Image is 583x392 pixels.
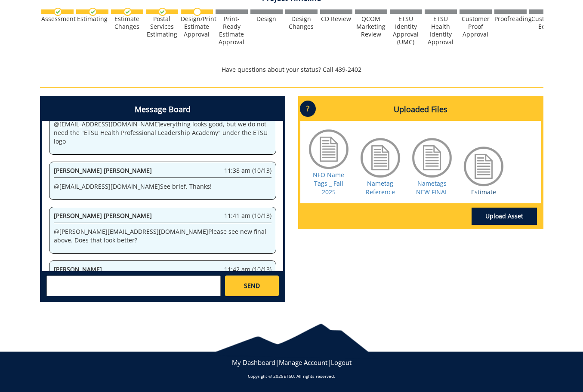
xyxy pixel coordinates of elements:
[471,188,496,196] a: Estimate
[46,276,221,296] textarea: messageToSend
[300,101,316,117] p: ?
[224,265,271,274] span: 11:42 am (10/13)
[460,15,492,38] div: Customer Proof Approval
[224,211,271,220] span: 11:41 am (10/13)
[216,15,248,46] div: Print-Ready Estimate Approval
[54,182,271,191] p: @ [EMAIL_ADDRESS][DOMAIN_NAME] See brief. Thanks!
[89,8,97,16] img: checkmark
[111,15,143,31] div: Estimate Changes
[41,15,74,23] div: Assessment
[54,120,271,146] p: @ [EMAIL_ADDRESS][DOMAIN_NAME] everything looks good, but we do not need the "ETSU Health Profess...
[244,282,260,290] span: SEND
[313,171,344,196] a: NFO Name Tags _ Fall 2025
[193,8,201,16] img: no
[40,65,543,74] p: Have questions about your status? Call 439-2402
[472,208,537,225] a: Upload Asset
[54,211,152,220] span: [PERSON_NAME] [PERSON_NAME]
[284,373,294,379] a: ETSU
[158,8,167,16] img: checkmark
[285,15,318,31] div: Design Changes
[300,98,541,121] h4: Uploaded Files
[366,179,395,196] a: Nametag Reference
[529,15,561,31] div: Customer Edits
[224,166,271,175] span: 11:38 am (10/13)
[425,15,457,46] div: ETSU Health Identity Approval
[54,8,62,16] img: checkmark
[279,358,327,367] a: Manage Account
[232,358,275,367] a: My Dashboard
[146,15,178,38] div: Postal Services Estimating
[54,166,152,175] span: [PERSON_NAME] [PERSON_NAME]
[54,227,271,245] p: @ [PERSON_NAME][EMAIL_ADDRESS][DOMAIN_NAME] Please see new final above. Does that look better?
[416,179,448,196] a: Nametags NEW FINAL
[42,98,283,121] h4: Message Board
[390,15,422,46] div: ETSU Identity Approval (UMC)
[331,358,352,367] a: Logout
[494,15,527,23] div: Proofreading
[355,15,387,38] div: QCOM Marketing Review
[320,15,352,23] div: CD Review
[250,15,283,23] div: Design
[225,276,278,296] a: SEND
[54,265,102,273] span: [PERSON_NAME]
[123,8,132,16] img: checkmark
[76,15,108,23] div: Estimating
[181,15,213,38] div: Design/Print Estimate Approval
